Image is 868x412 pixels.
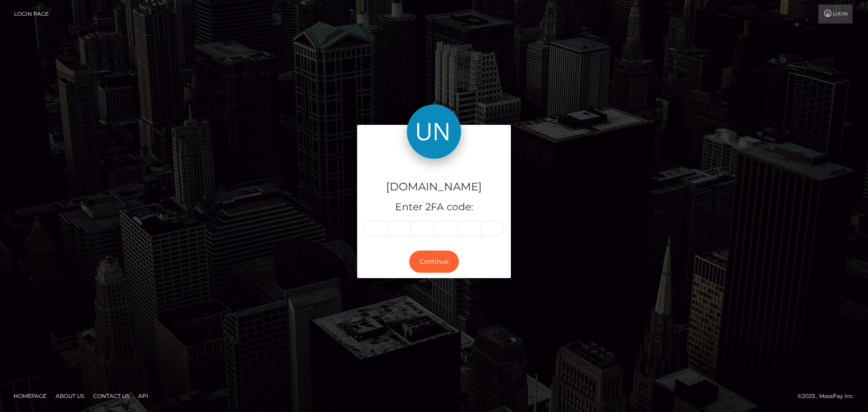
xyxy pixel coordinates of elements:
[10,389,50,403] a: Homepage
[818,5,853,24] a: Login
[14,5,49,24] a: Login Page
[90,389,133,403] a: Contact Us
[364,200,504,214] h5: Enter 2FA code:
[52,389,88,403] a: About Us
[409,251,459,273] button: Continue
[364,179,504,195] h4: [DOMAIN_NAME]
[797,391,861,401] div: © 2025 , MassPay Inc.
[407,104,461,159] img: Unlockt.me
[135,389,152,403] a: API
